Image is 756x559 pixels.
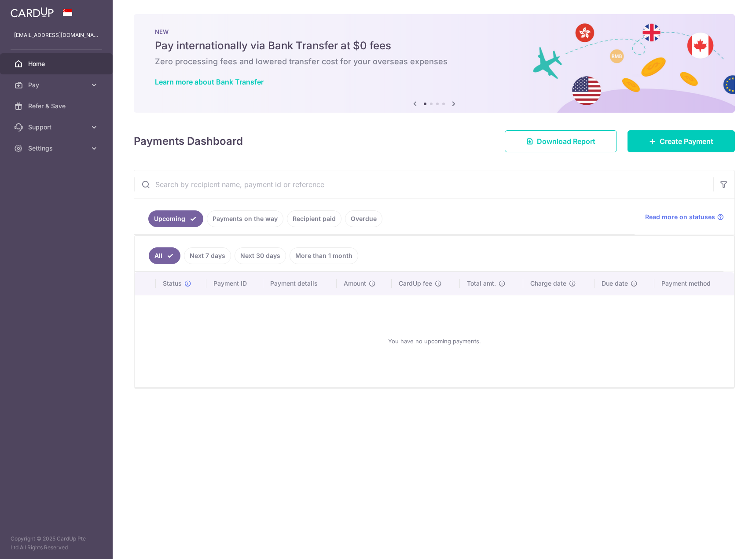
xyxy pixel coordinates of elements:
span: Create Payment [660,136,713,147]
a: More than 1 month [290,247,358,264]
span: Refer & Save [28,102,86,110]
h4: Payments Dashboard [134,133,243,149]
span: Settings [28,144,86,153]
a: Recipient paid [287,210,341,227]
a: Next 7 days [184,247,231,264]
a: Upcoming [148,210,203,227]
a: Download Report [505,130,617,152]
h5: Pay internationally via Bank Transfer at $0 fees [155,39,714,53]
span: Total amt. [467,279,496,288]
a: Next 30 days [235,247,286,264]
span: Home [28,59,86,68]
p: [EMAIL_ADDRESS][DOMAIN_NAME] [14,31,99,40]
a: Payments on the way [207,210,283,227]
a: Overdue [345,210,382,227]
span: Charge date [530,279,566,288]
th: Payment details [263,272,337,295]
th: Payment ID [206,272,263,295]
a: Learn more about Bank Transfer [155,77,264,86]
span: Pay [28,81,86,89]
span: Amount [344,279,366,288]
span: Due date [602,279,628,288]
a: All [149,247,180,264]
th: Payment method [654,272,734,295]
img: Bank transfer banner [134,14,735,113]
span: Download Report [537,136,595,147]
div: You have no upcoming payments. [145,302,723,380]
a: Create Payment [628,130,735,152]
p: NEW [155,28,714,35]
span: Read more on statuses [645,213,715,221]
span: Support [28,123,86,132]
h6: Zero processing fees and lowered transfer cost for your overseas expenses [155,56,714,67]
span: CardUp fee [399,279,432,288]
img: CardUp [11,7,54,18]
input: Search by recipient name, payment id or reference [134,170,713,199]
a: Read more on statuses [645,213,724,221]
span: Status [163,279,182,288]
